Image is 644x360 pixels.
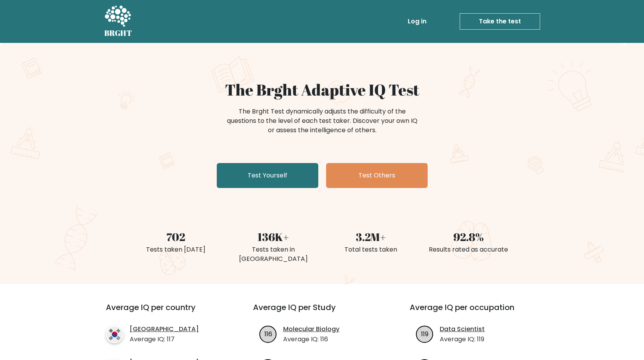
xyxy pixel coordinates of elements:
div: 3.2M+ [327,229,415,245]
div: Total tests taken [327,245,415,254]
div: 136K+ [229,229,318,245]
h3: Average IQ per occupation [410,303,548,321]
a: BRGHT [104,3,132,40]
div: The Brght Test dynamically adjusts the difficulty of the questions to the level of each test take... [225,107,420,135]
a: Data Scientist [440,325,485,334]
div: Results rated as accurate [425,245,513,254]
div: Tests taken [DATE] [132,245,220,254]
p: Average IQ: 116 [283,335,339,344]
a: Test Yourself [217,163,318,188]
text: 116 [264,329,272,338]
p: Average IQ: 119 [440,335,485,344]
h3: Average IQ per country [106,303,225,321]
a: Take the test [460,13,540,30]
div: 92.8% [425,229,513,245]
p: Average IQ: 117 [130,335,199,344]
div: Tests taken in [GEOGRAPHIC_DATA] [229,245,318,264]
a: Log in [405,14,430,29]
a: Molecular Biology [283,325,339,334]
a: Test Others [326,163,428,188]
h3: Average IQ per Study [253,303,391,321]
h5: BRGHT [104,28,132,38]
text: 119 [421,329,428,338]
div: 702 [132,229,220,245]
img: country [106,326,123,343]
a: [GEOGRAPHIC_DATA] [130,325,199,334]
h1: The Brght Adaptive IQ Test [132,80,513,99]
